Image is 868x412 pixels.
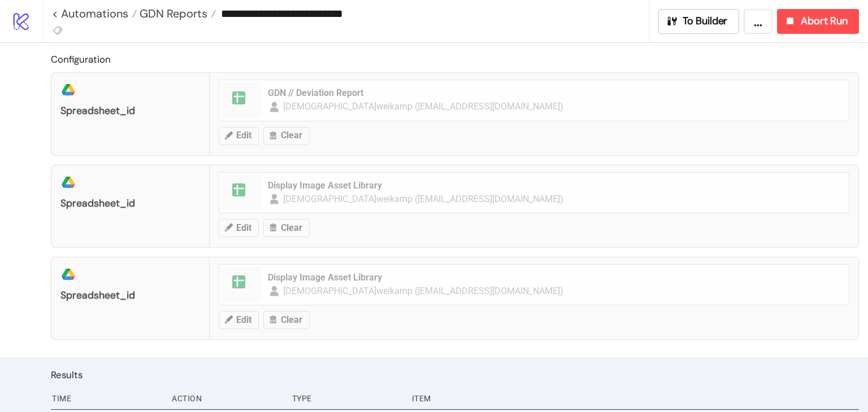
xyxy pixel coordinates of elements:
button: Abort Run [777,9,859,34]
span: Abort Run [801,15,848,28]
h2: Results [51,367,859,382]
div: Action [171,388,283,409]
span: GDN Reports [137,6,207,21]
div: Time [51,388,163,409]
button: ... [744,9,772,34]
a: < Automations [52,8,137,19]
div: Item [411,388,859,409]
span: To Builder [683,15,728,28]
div: Type [291,388,403,409]
h2: Configuration [51,52,859,67]
button: To Builder [658,9,740,34]
a: GDN Reports [137,8,216,19]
